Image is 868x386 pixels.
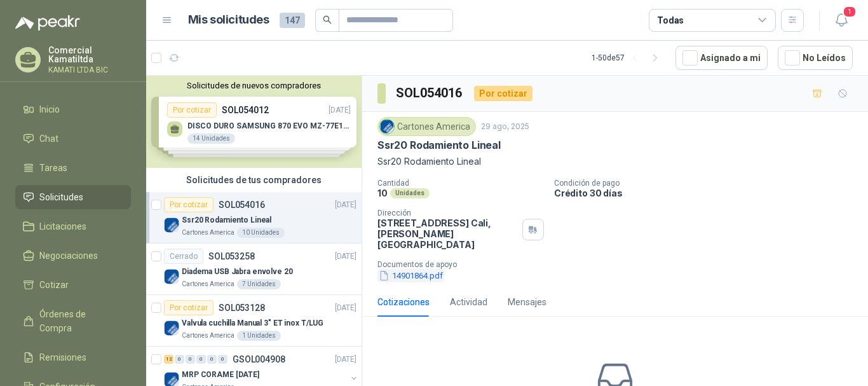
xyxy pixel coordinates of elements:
p: Ssr20 Rodamiento Lineal [377,139,501,152]
div: Cartones America [377,117,476,136]
div: 0 [175,355,184,364]
span: Tareas [39,161,67,175]
h1: Mis solicitudes [188,11,269,29]
p: Diadema USB Jabra envolve 20 [182,266,293,278]
div: Por cotizar [164,197,214,212]
a: Tareas [15,156,131,180]
p: [DATE] [335,302,356,314]
p: Documentos de apoyo [377,260,863,269]
p: 10 [377,188,388,198]
span: Chat [39,132,58,146]
img: Logo peakr [15,15,80,31]
div: 7 Unidades [237,279,281,289]
p: Comercial Kamatiltda [48,46,131,64]
p: Dirección [377,209,517,217]
a: Cotizar [15,273,131,297]
div: 0 [207,355,217,364]
p: Ssr20 Rodamiento Lineal [182,214,271,226]
p: [STREET_ADDRESS] Cali , [PERSON_NAME][GEOGRAPHIC_DATA] [377,217,517,250]
div: 10 Unidades [237,228,285,238]
span: 1 [843,6,857,18]
p: SOL054016 [219,200,265,209]
img: Company Logo [164,217,179,233]
span: Inicio [39,102,60,116]
div: 0 [218,355,227,364]
div: Solicitudes de tus compradores [146,168,362,192]
div: Todas [657,13,684,27]
a: Licitaciones [15,214,131,238]
p: [DATE] [335,354,356,366]
span: Cotizar [39,278,69,292]
span: search [323,15,332,24]
button: 1 [830,9,853,32]
span: Solicitudes [39,190,83,204]
img: Company Logo [380,120,394,134]
p: Crédito 30 días [554,188,863,198]
div: Por cotizar [164,300,214,315]
a: Órdenes de Compra [15,302,131,340]
span: Remisiones [39,350,86,364]
p: Cartones America [182,228,234,238]
a: Negociaciones [15,244,131,268]
p: KAMATI LTDA BIC [48,66,131,74]
span: Negociaciones [39,249,98,263]
a: Solicitudes [15,185,131,209]
div: 12 [164,355,173,364]
div: Cerrado [164,249,203,264]
img: Company Logo [164,321,179,336]
button: Solicitudes de nuevos compradores [151,81,356,90]
span: Órdenes de Compra [39,307,119,335]
a: Remisiones [15,345,131,369]
div: Cotizaciones [377,295,430,309]
div: Unidades [390,188,430,198]
div: Solicitudes de nuevos compradoresPor cotizarSOL054012[DATE] DISCO DURO SAMSUNG 870 EVO MZ-77E1T0 ... [146,76,362,168]
p: GSOL004908 [233,355,285,364]
h3: SOL054016 [396,83,464,103]
p: Valvula cuchilla Manual 3" ET inox T/LUG [182,317,323,329]
button: No Leídos [778,46,853,70]
p: SOL053128 [219,303,265,312]
p: Cartones America [182,331,234,341]
p: SOL053258 [208,252,255,261]
span: Licitaciones [39,219,86,233]
a: Inicio [15,97,131,121]
div: Mensajes [508,295,546,309]
p: [DATE] [335,251,356,263]
p: MRP CORAME [DATE] [182,369,259,381]
a: CerradoSOL053258[DATE] Company LogoDiadema USB Jabra envolve 20Cartones America7 Unidades [146,244,362,295]
p: Cantidad [377,179,544,188]
div: 1 Unidades [237,331,281,341]
p: 29 ago, 2025 [481,121,529,133]
div: Por cotizar [474,86,532,101]
a: Por cotizarSOL053128[DATE] Company LogoValvula cuchilla Manual 3" ET inox T/LUGCartones America1 ... [146,295,362,347]
a: Chat [15,127,131,151]
p: [DATE] [335,199,356,211]
p: Cartones America [182,279,234,289]
a: Por cotizarSOL054016[DATE] Company LogoSsr20 Rodamiento LinealCartones America10 Unidades [146,192,362,244]
div: Actividad [450,295,487,309]
button: Asignado a mi [675,46,768,70]
div: 0 [186,355,195,364]
p: Ssr20 Rodamiento Lineal [377,155,853,169]
button: 14901864.pdf [377,269,444,282]
div: 1 - 50 de 57 [592,48,665,68]
div: 0 [196,355,206,364]
p: Condición de pago [554,179,863,188]
img: Company Logo [164,269,179,284]
span: 147 [280,13,305,28]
